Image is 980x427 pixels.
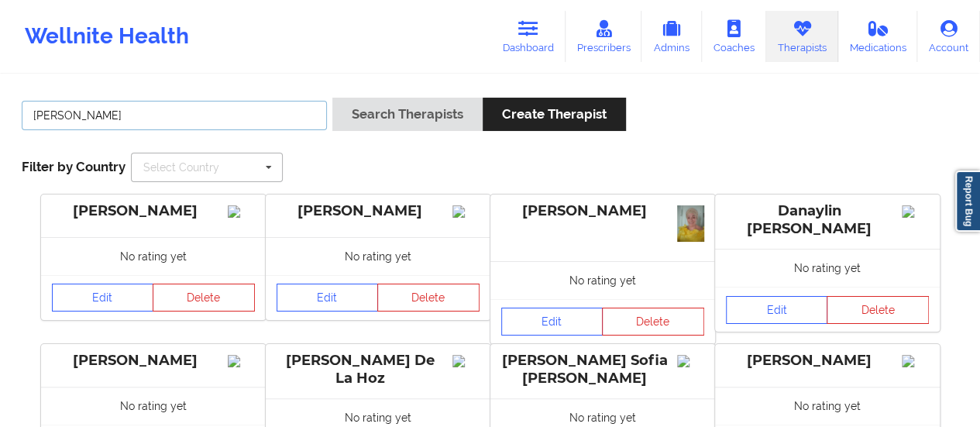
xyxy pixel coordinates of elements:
div: No rating yet [490,261,715,299]
button: Search Therapists [332,98,483,131]
a: Edit [52,284,154,312]
div: [PERSON_NAME] [52,202,255,220]
button: Delete [153,284,255,312]
button: Delete [602,308,704,336]
div: [PERSON_NAME] De La Hoz [277,352,480,387]
a: Dashboard [491,11,566,62]
button: Delete [827,296,929,324]
div: [PERSON_NAME] [277,202,480,220]
input: Search Keywords [22,101,327,130]
a: Report Bug [955,170,980,232]
img: Image%2Fplaceholer-image.png [452,355,480,367]
img: Image%2Fplaceholer-image.png [902,205,929,218]
a: Account [917,11,980,62]
div: No rating yet [41,237,266,275]
img: Image%2Fplaceholer-image.png [677,355,704,367]
div: [PERSON_NAME] Sofia [PERSON_NAME] [501,352,704,387]
img: b96d90b8-d88b-4402-be79-b504e9b5f2ef_17577026948209124717847289588971.jpg [677,205,704,242]
a: Edit [277,284,379,312]
div: Select Country [143,162,219,173]
div: No rating yet [715,387,940,425]
div: [PERSON_NAME] [501,202,704,220]
div: Danaylin [PERSON_NAME] [726,202,929,238]
img: Image%2Fplaceholer-image.png [228,205,255,218]
div: No rating yet [715,249,940,287]
button: Create Therapist [483,98,626,131]
div: No rating yet [41,387,266,425]
a: Admins [641,11,702,62]
a: Coaches [702,11,766,62]
div: [PERSON_NAME] [52,352,255,370]
div: [PERSON_NAME] [726,352,929,370]
img: Image%2Fplaceholer-image.png [902,355,929,367]
img: Image%2Fplaceholer-image.png [452,205,480,218]
a: Edit [726,296,828,324]
a: Edit [501,308,603,336]
button: Delete [377,284,480,312]
span: Filter by Country [22,159,126,174]
img: Image%2Fplaceholer-image.png [228,355,255,367]
a: Medications [838,11,918,62]
div: No rating yet [266,237,490,275]
a: Therapists [766,11,838,62]
a: Prescribers [566,11,642,62]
